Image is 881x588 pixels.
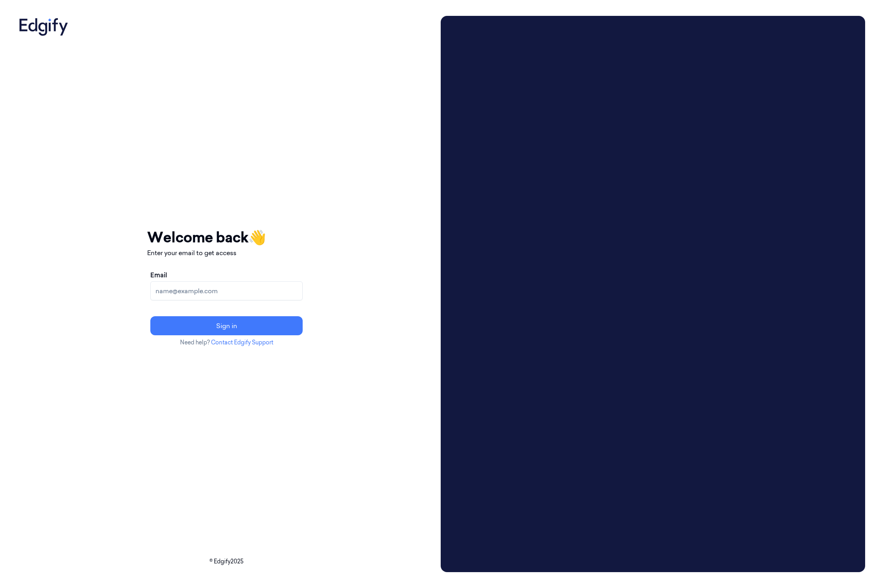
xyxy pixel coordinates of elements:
[16,557,438,566] p: © Edgify 2025
[150,270,167,280] label: Email
[150,281,303,300] input: name@example.com
[150,316,303,335] button: Sign in
[147,338,306,347] p: Need help?
[147,227,306,248] h1: Welcome back 👋
[147,248,306,257] p: Enter your email to get access
[211,339,273,346] a: Contact Edgify Support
